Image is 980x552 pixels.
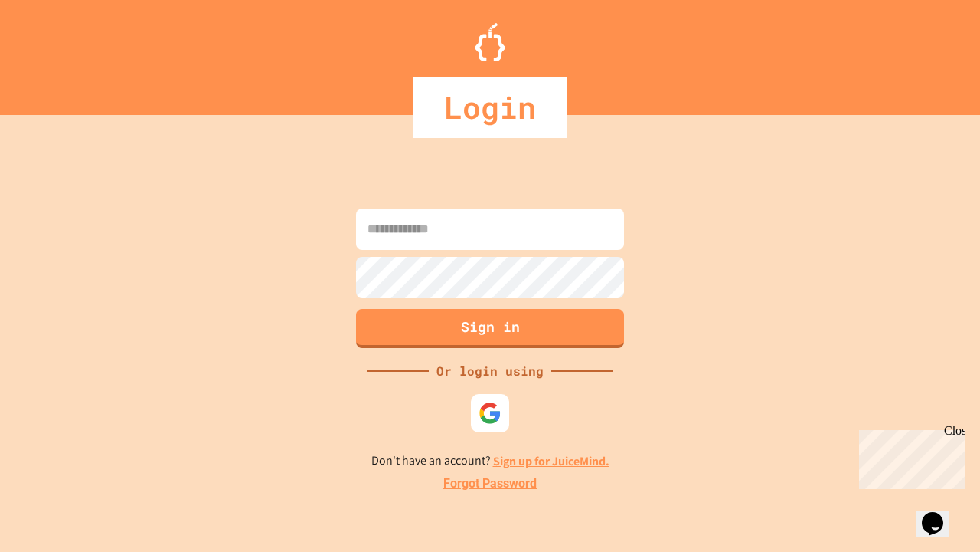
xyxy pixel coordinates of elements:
p: Don't have an account? [371,452,609,471]
a: Sign up for JuiceMind. [493,453,609,469]
div: Login [413,77,567,138]
a: Forgot Password [443,475,537,493]
img: google-icon.svg [479,402,501,425]
iframe: chat widget [916,491,965,537]
div: Or login using [429,362,551,380]
iframe: chat widget [853,424,965,489]
img: Logo.svg [475,23,505,61]
button: Sign in [356,309,624,348]
div: Chat with us now!Close [6,6,106,97]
